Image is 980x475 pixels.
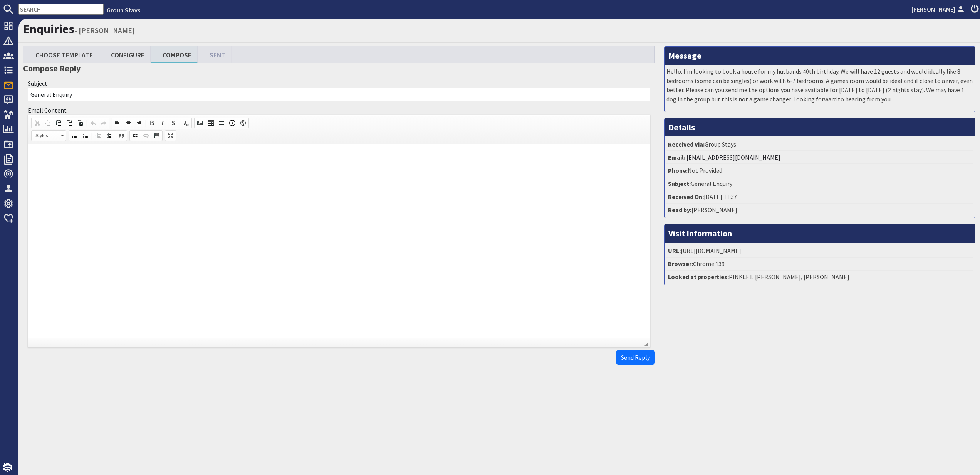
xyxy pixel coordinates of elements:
[238,118,248,128] a: IFrame
[23,63,655,73] h3: Compose Reply
[668,193,704,200] strong: Received On:
[666,164,973,177] li: Not Provided
[621,354,650,361] span: Send Reply
[75,118,86,128] a: Paste from Word
[666,177,973,190] li: General Enquiry
[64,118,75,128] a: Paste as plain text
[666,190,973,204] li: [DATE] 11:37
[668,206,691,214] strong: Read by:
[32,131,59,141] span: Styles
[216,118,227,128] a: Insert Horizontal Line
[668,167,688,174] strong: Phone:
[28,79,47,87] label: Subject
[181,118,191,128] a: Remove Format
[168,118,179,128] a: Strikethrough
[123,118,134,128] a: Center
[666,244,973,258] li: [URL][DOMAIN_NAME]
[146,118,157,128] a: Bold
[130,131,141,141] a: Link
[31,130,66,141] a: Styles
[134,118,144,128] a: Align Right
[151,131,162,141] a: Anchor
[42,118,53,128] a: Copy
[666,258,973,271] li: Chrome 139
[666,138,973,151] li: Group Stays
[28,144,650,337] iframe: Rich Text Editor, enquiry_quick_reply_content
[205,118,216,128] a: Table
[668,260,693,268] strong: Browser:
[112,118,123,128] a: Align Left
[23,21,74,37] a: Enquiries
[107,6,140,14] a: Group Stays
[668,180,691,187] strong: Subject:
[80,131,91,141] a: Insert/Remove Bulleted List
[666,271,973,283] li: PINKLET, [PERSON_NAME], [PERSON_NAME]
[198,46,232,63] a: Sent
[28,106,67,114] label: Email Content
[665,47,975,64] h3: Message
[686,153,780,161] a: [EMAIL_ADDRESS][DOMAIN_NAME]
[23,46,99,63] a: Choose Template
[116,131,127,141] a: Block Quote
[665,224,975,242] h3: Visit Information
[165,131,176,141] a: Maximize
[103,131,114,141] a: Increase Indent
[18,4,104,15] input: SEARCH
[3,463,12,472] img: staytech_i_w-64f4e8e9ee0a9c174fd5317b4b171b261742d2d393467e5bdba4413f4f884c10.svg
[668,153,685,161] strong: Email:
[151,46,198,63] a: Compose
[53,118,64,128] a: Paste
[32,118,42,128] a: Cut
[141,131,151,141] a: Unlink
[87,118,98,128] a: Undo
[668,273,729,281] strong: Looked at properties:
[98,118,109,128] a: Redo
[911,5,966,14] a: [PERSON_NAME]
[157,118,168,128] a: Italic
[668,140,705,148] strong: Received Via:
[616,350,655,365] button: Send Reply
[666,67,973,104] p: Hello. I'm looking to book a house for my husbands 40th birthday. We will have 12 guests and woul...
[227,118,238,128] a: Insert a Youtube, Vimeo or Dailymotion video
[668,247,681,254] strong: URL:
[666,204,973,216] li: [PERSON_NAME]
[92,131,103,141] a: Decrease Indent
[74,26,135,35] small: - [PERSON_NAME]
[644,342,648,346] span: Resize
[99,46,151,63] a: Configure
[195,118,205,128] a: Image
[69,131,80,141] a: Insert/Remove Numbered List
[665,118,975,136] h3: Details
